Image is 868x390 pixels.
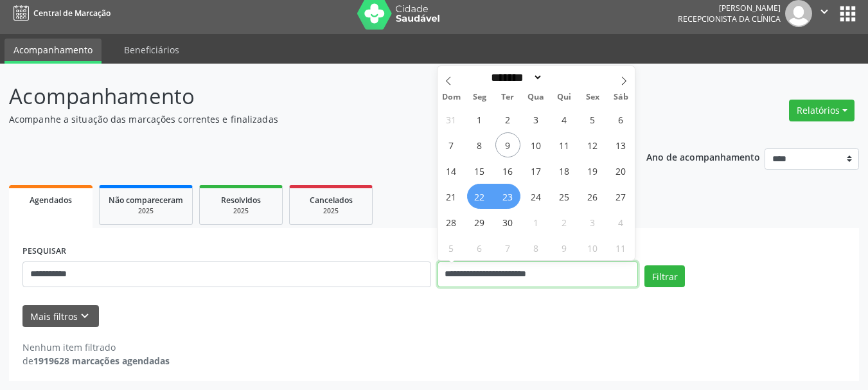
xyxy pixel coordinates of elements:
[495,235,520,260] span: Outubro 7, 2025
[578,93,607,102] span: Sex
[439,209,464,235] span: Setembro 28, 2025
[552,158,577,183] span: Setembro 18, 2025
[550,93,578,102] span: Qui
[78,309,92,323] i: keyboard_arrow_down
[607,93,635,102] span: Sáb
[495,132,520,157] span: Setembro 9, 2025
[678,3,781,13] div: [PERSON_NAME]
[9,3,111,24] a: Central de Marcação
[644,265,685,287] button: Filtrar
[552,107,577,132] span: Setembro 4, 2025
[33,8,111,19] span: Central de Marcação
[495,184,520,209] span: Setembro 23, 2025
[837,3,859,25] button: apps
[209,206,273,216] div: 2025
[608,235,633,260] span: Outubro 11, 2025
[552,184,577,209] span: Setembro 25, 2025
[439,107,464,132] span: Agosto 31, 2025
[524,184,549,209] span: Setembro 24, 2025
[439,184,464,209] span: Setembro 21, 2025
[438,93,466,102] span: Dom
[487,71,544,84] select: Month
[439,235,464,260] span: Outubro 5, 2025
[580,184,605,209] span: Setembro 26, 2025
[465,93,493,102] span: Seg
[4,39,102,64] a: Acompanhamento
[495,107,520,132] span: Setembro 2, 2025
[30,195,72,206] span: Agendados
[543,71,585,84] input: Year
[646,148,760,164] p: Ano de acompanhamento
[524,132,549,157] span: Setembro 10, 2025
[467,107,492,132] span: Setembro 1, 2025
[467,209,492,235] span: Setembro 29, 2025
[524,107,549,132] span: Setembro 3, 2025
[552,235,577,260] span: Outubro 9, 2025
[22,305,99,328] button: Mais filtroskeyboard_arrow_down
[580,209,605,235] span: Outubro 3, 2025
[22,341,170,354] div: Nenhum item filtrado
[552,209,577,235] span: Outubro 2, 2025
[817,4,831,19] i: 
[524,158,549,183] span: Setembro 17, 2025
[524,235,549,260] span: Outubro 8, 2025
[115,39,188,61] a: Beneficiários
[9,112,604,126] p: Acompanhe a situação das marcações correntes e finalizadas
[789,100,855,121] button: Relatórios
[467,158,492,183] span: Setembro 15, 2025
[524,209,549,235] span: Outubro 1, 2025
[608,184,633,209] span: Setembro 27, 2025
[608,158,633,183] span: Setembro 20, 2025
[22,354,170,368] div: de
[9,80,604,112] p: Acompanhamento
[467,235,492,260] span: Outubro 6, 2025
[580,158,605,183] span: Setembro 19, 2025
[580,107,605,132] span: Setembro 5, 2025
[467,184,492,209] span: Setembro 22, 2025
[299,206,363,216] div: 2025
[467,132,492,157] span: Setembro 8, 2025
[678,13,781,24] span: Recepcionista da clínica
[580,132,605,157] span: Setembro 12, 2025
[310,195,353,206] span: Cancelados
[439,158,464,183] span: Setembro 14, 2025
[522,93,550,102] span: Qua
[495,158,520,183] span: Setembro 16, 2025
[608,209,633,235] span: Outubro 4, 2025
[552,132,577,157] span: Setembro 11, 2025
[33,355,170,367] strong: 1919628 marcações agendadas
[109,195,183,206] span: Não compareceram
[608,132,633,157] span: Setembro 13, 2025
[493,93,522,102] span: Ter
[109,206,183,216] div: 2025
[495,209,520,235] span: Setembro 30, 2025
[22,242,66,261] label: PESQUISAR
[608,107,633,132] span: Setembro 6, 2025
[439,132,464,157] span: Setembro 7, 2025
[580,235,605,260] span: Outubro 10, 2025
[221,195,261,206] span: Resolvidos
